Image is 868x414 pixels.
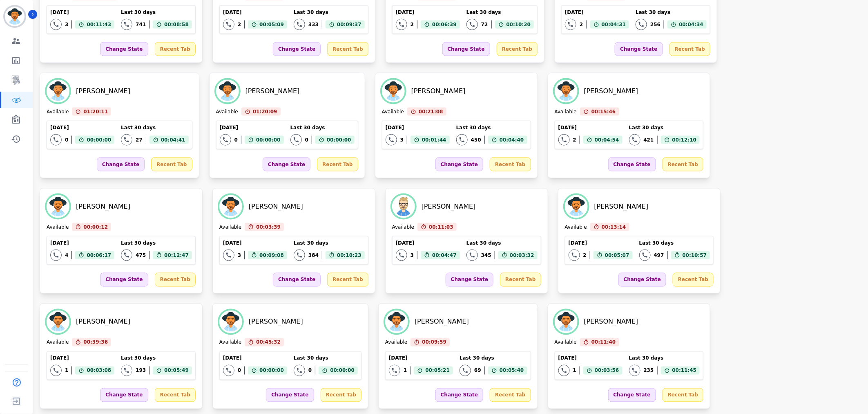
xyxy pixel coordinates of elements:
[595,136,619,144] span: 00:04:54
[249,317,303,327] div: [PERSON_NAME]
[83,338,108,346] span: 00:39:36
[629,355,700,362] div: Last 30 days
[673,273,714,287] div: Recent Tab
[591,108,616,116] span: 00:15:46
[446,273,493,287] div: Change State
[136,21,146,28] div: 741
[273,42,321,56] div: Change State
[500,273,541,287] div: Recent Tab
[555,339,577,346] div: Available
[65,367,68,374] div: 1
[456,124,527,131] div: Last 30 days
[305,137,308,143] div: 0
[385,310,408,333] img: Avatar
[432,251,457,259] span: 00:04:47
[396,9,460,16] div: [DATE]
[216,108,238,116] div: Available
[256,223,281,231] span: 00:03:39
[573,367,576,374] div: 1
[411,86,466,96] div: [PERSON_NAME]
[216,80,239,103] img: Avatar
[615,42,663,56] div: Change State
[155,273,196,287] div: Recent Tab
[47,80,69,103] img: Avatar
[584,86,638,96] div: [PERSON_NAME]
[490,388,531,402] div: Recent Tab
[555,80,578,103] img: Avatar
[164,20,189,29] span: 00:08:58
[425,367,450,375] span: 00:05:21
[87,251,111,259] span: 00:06:17
[219,310,242,333] img: Avatar
[100,273,148,287] div: Change State
[382,108,404,116] div: Available
[65,252,68,259] div: 4
[644,137,654,143] div: 421
[219,195,242,218] img: Avatar
[161,136,185,144] span: 00:04:41
[50,240,114,246] div: [DATE]
[583,252,587,259] div: 2
[87,367,111,375] span: 00:03:08
[602,20,626,29] span: 00:04:31
[100,42,148,56] div: Change State
[151,157,192,171] div: Recent Tab
[47,195,69,218] img: Avatar
[321,388,361,402] div: Recent Tab
[404,367,407,374] div: 1
[382,80,405,103] img: Avatar
[565,195,588,218] img: Avatar
[294,240,365,246] div: Last 30 days
[121,124,188,131] div: Last 30 days
[429,223,453,231] span: 00:11:03
[672,367,697,375] span: 00:11:45
[411,252,414,259] div: 3
[608,388,656,402] div: Change State
[337,251,361,259] span: 00:10:23
[290,124,355,131] div: Last 30 days
[308,367,312,374] div: 0
[245,86,300,96] div: [PERSON_NAME]
[253,108,277,116] span: 01:20:09
[47,108,69,116] div: Available
[87,136,111,144] span: 00:00:00
[65,21,68,28] div: 3
[155,388,196,402] div: Recent Tab
[136,137,143,143] div: 27
[294,9,365,16] div: Last 30 days
[584,317,638,327] div: [PERSON_NAME]
[481,21,488,28] div: 72
[249,202,303,211] div: [PERSON_NAME]
[500,136,524,144] span: 00:04:40
[474,367,481,374] div: 69
[565,9,629,16] div: [DATE]
[76,202,130,211] div: [PERSON_NAME]
[238,21,241,28] div: 2
[219,339,241,346] div: Available
[256,338,281,346] span: 00:45:32
[136,367,146,374] div: 193
[435,157,483,171] div: Change State
[87,20,111,29] span: 00:11:43
[256,136,281,144] span: 00:00:00
[389,355,453,362] div: [DATE]
[422,338,446,346] span: 00:09:59
[636,9,707,16] div: Last 30 days
[392,224,414,231] div: Available
[308,21,319,28] div: 333
[629,124,700,131] div: Last 30 days
[555,108,577,116] div: Available
[259,367,284,375] span: 00:00:00
[47,224,69,231] div: Available
[500,367,524,375] span: 00:05:40
[558,124,623,131] div: [DATE]
[238,252,241,259] div: 3
[497,42,538,56] div: Recent Tab
[121,240,192,246] div: Last 30 days
[460,355,527,362] div: Last 30 days
[223,9,287,16] div: [DATE]
[259,251,284,259] span: 00:09:08
[259,20,284,29] span: 00:05:09
[422,202,476,211] div: [PERSON_NAME]
[327,42,368,56] div: Recent Tab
